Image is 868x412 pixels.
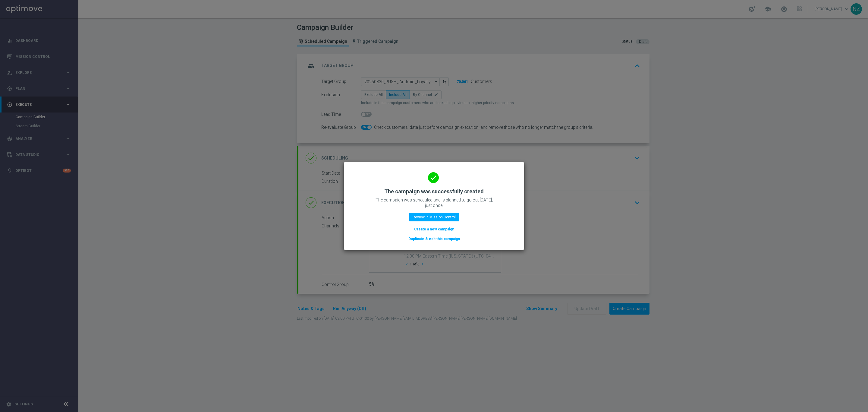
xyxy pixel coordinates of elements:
button: Review in Mission Control [409,213,459,221]
p: The campaign was scheduled and is planned to go out [DATE], just once. [374,197,494,208]
button: Duplicate & edit this campaign [408,236,461,242]
i: done [428,172,439,183]
h2: The campaign was successfully created [384,188,484,195]
button: Create a new campaign [414,226,455,233]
